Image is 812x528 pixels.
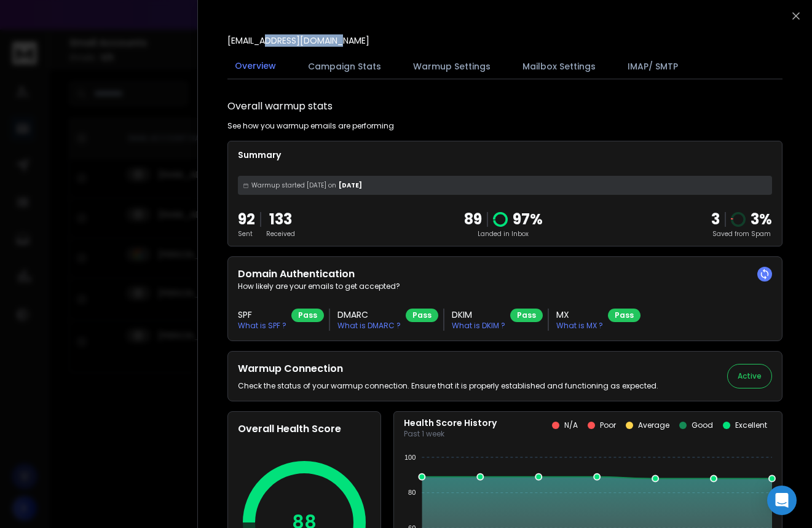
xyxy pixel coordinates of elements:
[238,176,772,195] div: [DATE]
[556,321,603,331] p: What is MX ?
[711,209,720,229] strong: 3
[406,53,498,80] button: Warmup Settings
[238,149,772,161] p: Summary
[238,381,658,391] p: Check the status of your warmup connection. Ensure that it is properly established and functionin...
[711,229,772,238] p: Saved from Spam
[638,420,669,430] p: Average
[727,364,772,388] button: Active
[620,53,685,80] button: IMAP/ SMTP
[301,53,388,80] button: Campaign Stats
[266,210,295,229] p: 133
[408,489,416,496] tspan: 80
[238,282,772,291] p: How likely are your emails to get accepted?
[452,309,505,321] h3: DKIM
[404,417,497,429] p: Health Score History
[227,34,369,47] p: [EMAIL_ADDRESS][DOMAIN_NAME]
[238,229,255,238] p: Sent
[513,210,543,229] p: 97 %
[227,52,283,81] button: Overview
[238,309,286,321] h3: SPF
[238,321,286,331] p: What is SPF ?
[735,420,767,430] p: Excellent
[227,121,394,131] p: See how you warmup emails are performing
[556,309,603,321] h3: MX
[404,429,497,439] p: Past 1 week
[291,309,324,322] div: Pass
[464,229,543,238] p: Landed in Inbox
[251,181,336,190] span: Warmup started [DATE] on
[600,420,616,430] p: Poor
[564,420,578,430] p: N/A
[238,361,658,376] h2: Warmup Connection
[515,53,603,80] button: Mailbox Settings
[510,309,543,322] div: Pass
[751,210,772,229] p: 3 %
[404,454,416,461] tspan: 100
[227,99,333,114] h1: Overall warmup stats
[452,321,505,331] p: What is DKIM ?
[337,321,401,331] p: What is DMARC ?
[608,309,641,322] div: Pass
[238,422,371,436] h2: Overall Health Score
[406,309,438,322] div: Pass
[692,420,713,430] p: Good
[266,229,295,238] p: Received
[337,309,401,321] h3: DMARC
[464,210,482,229] p: 89
[238,267,772,282] h2: Domain Authentication
[767,486,797,515] div: Open Intercom Messenger
[238,210,255,229] p: 92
